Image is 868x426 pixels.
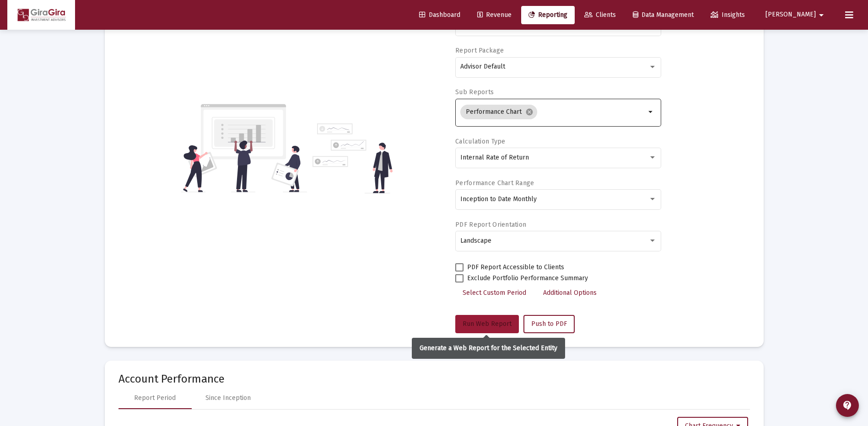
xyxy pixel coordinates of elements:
span: Internal Rate of Return [460,154,529,161]
mat-chip-list: Selection [460,103,646,121]
span: Select Custom Period [463,289,526,297]
img: Dashboard [14,6,68,24]
span: Revenue [477,11,512,19]
img: reporting [181,103,307,193]
a: Data Management [625,6,701,24]
label: Report Package [455,47,504,54]
span: Insights [711,11,745,19]
button: Push to PDF [523,315,575,333]
a: Clients [577,6,623,24]
img: reporting-alt [313,123,393,193]
mat-card-title: Account Performance [119,374,750,383]
button: [PERSON_NAME] [755,5,838,24]
span: Inception to Date Monthly [460,195,537,203]
mat-icon: arrow_drop_down [646,106,657,117]
span: Run Web Report [463,320,512,328]
a: Revenue [470,6,519,24]
span: Advisor Default [460,63,505,70]
label: Sub Reports [455,88,494,96]
span: Data Management [633,11,694,19]
span: Clients [584,11,616,19]
mat-icon: cancel [525,108,534,116]
a: Reporting [521,6,575,24]
mat-chip: Performance Chart [460,105,537,119]
a: Insights [703,6,752,24]
span: Reporting [528,11,567,19]
span: PDF Report Accessible to Clients [467,262,564,273]
span: Push to PDF [531,320,567,328]
span: Landscape [460,237,491,245]
button: Run Web Report [455,315,519,333]
mat-icon: arrow_drop_down [816,6,827,24]
a: Dashboard [412,6,468,24]
label: PDF Report Orientation [455,221,526,229]
span: Dashboard [419,11,460,19]
span: Additional Options [543,289,597,297]
label: Performance Chart Range [455,179,534,187]
div: Since Inception [205,394,251,403]
span: [PERSON_NAME] [766,11,816,19]
label: Calculation Type [455,138,505,145]
span: Exclude Portfolio Performance Summary [467,273,588,284]
mat-icon: contact_support [842,400,853,411]
div: Report Period [134,394,176,403]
